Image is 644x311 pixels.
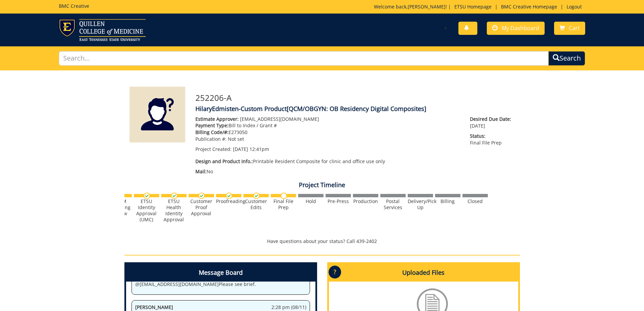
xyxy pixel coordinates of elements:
a: Cart [554,22,585,35]
span: [QCM/OBGYN: OB Residency Digital Composites] [287,105,426,113]
img: checkmark [253,193,260,199]
h4: Message Board [126,264,315,282]
span: Publication #: [195,136,226,142]
img: checkmark [171,193,177,199]
span: Project Created: [195,146,232,152]
img: Product featured image [129,87,185,142]
div: Pre-Press [326,198,351,204]
p: [DATE] [470,116,515,129]
div: Customer Edits [243,198,269,210]
span: Not set [228,136,244,142]
div: ETSU Health Identity Approval [161,198,187,223]
div: Closed [462,198,488,204]
a: [PERSON_NAME] [408,3,446,10]
span: Status: [470,133,515,139]
p: @ [EMAIL_ADDRESS][DOMAIN_NAME] Please see brief. [135,281,306,288]
div: ETSU Identity Approval (UMC) [134,198,159,223]
span: Design and Product Info.: [195,158,253,164]
span: Mail: [195,168,207,175]
h4: HilaryEdmisten-Custom Product [195,106,515,112]
img: no [281,193,287,199]
span: Estimate Approver: [195,116,239,122]
span: [DATE] 12:41pm [233,146,269,152]
span: Billing Code/#: [195,129,229,135]
p: Welcome back, ! | | | [374,3,585,10]
a: My Dashboard [487,22,545,35]
div: Delivery/Pick Up [408,198,433,210]
div: Proofreading [216,198,241,204]
img: ETSU logo [59,19,146,41]
p: E273050 [195,129,460,136]
img: checkmark [144,193,150,199]
p: Printable Resident Composite for clinic and office use only [195,158,460,165]
button: Search [548,51,585,66]
a: BMC Creative Homepage [498,3,560,10]
span: 2:28 pm (08/11) [271,304,306,311]
div: Postal Services [380,198,406,210]
h4: Uploaded Files [329,264,518,282]
div: Customer Proof Approval [189,198,214,217]
span: [PERSON_NAME] [135,304,173,310]
span: My Dashboard [502,24,539,32]
img: checkmark [198,193,205,199]
span: Desired Due Date: [470,116,515,123]
p: Have questions about your status? Call 439-2402 [124,238,520,245]
h4: Project Timeline [124,182,520,188]
span: Payment Type: [195,122,229,129]
span: Cart [569,24,580,32]
p: No [195,168,460,175]
div: Production [353,198,378,204]
p: ? [329,266,341,279]
img: checkmark [226,193,232,199]
h5: BMC Creative [59,3,89,8]
a: Logout [563,3,585,10]
p: [EMAIL_ADDRESS][DOMAIN_NAME] [195,116,460,123]
input: Search... [59,51,549,66]
p: Final File Prep [470,133,515,146]
div: Final File Prep [271,198,296,210]
div: Billing [435,198,460,204]
h3: 252206-A [195,93,515,102]
div: Hold [298,198,324,204]
a: ETSU Homepage [451,3,495,10]
p: Bill to Index / Grant # [195,122,460,129]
